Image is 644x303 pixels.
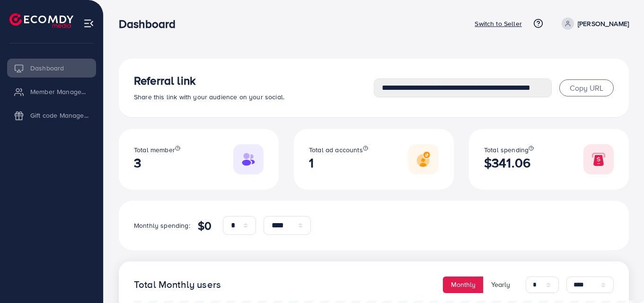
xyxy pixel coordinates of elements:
[570,83,603,93] span: Copy URL
[9,13,73,28] img: logo
[134,155,180,171] h2: 3
[475,18,522,29] p: Switch to Seller
[484,145,529,155] span: Total spending
[408,144,439,174] img: Responsive image
[83,18,94,29] img: menu
[559,79,614,96] button: Copy URL
[119,17,183,31] h3: Dashboard
[134,220,190,231] p: Monthly spending:
[558,17,629,30] a: [PERSON_NAME]
[309,155,368,171] h2: 1
[483,277,518,293] button: Yearly
[233,144,264,174] img: Responsive image
[134,74,374,87] h3: Referral link
[583,144,614,174] img: Responsive image
[134,145,175,155] span: Total member
[309,145,363,155] span: Total ad accounts
[484,155,534,171] h2: $341.06
[443,277,484,293] button: Monthly
[578,18,629,29] p: [PERSON_NAME]
[134,92,284,102] span: Share this link with your audience on your social.
[198,219,212,233] h4: $0
[134,279,221,291] h4: Total Monthly users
